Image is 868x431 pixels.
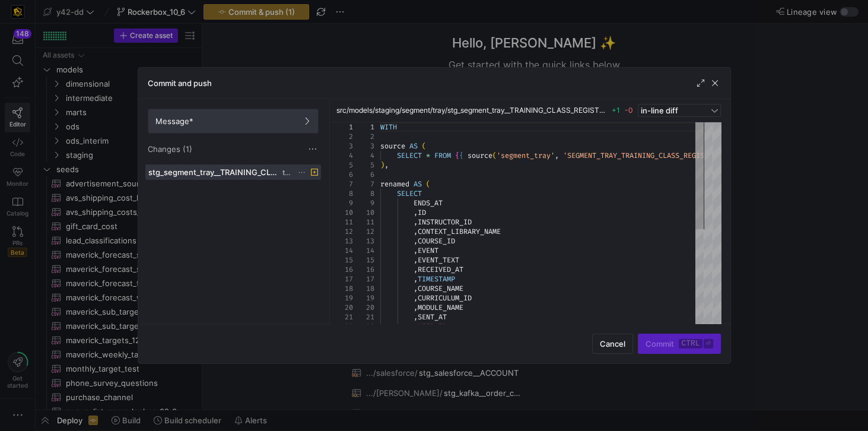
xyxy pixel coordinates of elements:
[592,334,633,354] button: Cancel
[434,151,451,160] span: FROM
[414,312,418,322] span: ,
[418,312,447,322] span: SENT_AT
[353,141,374,151] div: 3
[332,179,353,189] div: 7
[492,151,497,160] span: (
[353,236,374,246] div: 13
[353,132,374,141] div: 2
[418,284,463,293] span: COURSE_NAME
[353,293,374,303] div: 19
[414,322,418,331] span: ,
[332,189,353,198] div: 8
[332,322,353,331] div: 22
[563,151,729,160] span: 'SEGMENT_TRAY_TRAINING_CLASS_REGISTRANT'
[497,151,555,160] span: 'segment_tray'
[353,284,374,293] div: 18
[641,106,678,115] span: in-line diff
[332,208,353,217] div: 10
[414,227,418,236] span: ,
[145,164,321,180] button: stg_segment_tray__TRAINING_CLASS_REGISTRANT.sqltray
[600,339,625,348] span: Cancel
[414,217,418,227] span: ,
[414,274,418,284] span: ,
[353,322,374,331] div: 22
[353,274,374,284] div: 17
[380,160,384,170] span: )
[353,312,374,322] div: 21
[353,170,374,179] div: 6
[332,303,353,312] div: 20
[380,122,397,132] span: WITH
[332,246,353,255] div: 14
[418,303,463,312] span: MODULE_NAME
[332,160,353,170] div: 5
[282,169,291,177] span: tray
[353,189,374,198] div: 8
[336,106,607,115] span: src/models/staging/segment/tray/stg_segment_tray__TRAINING_CLASS_REGISTRANT.sql
[332,293,353,303] div: 19
[332,274,353,284] div: 17
[353,208,374,217] div: 10
[414,284,418,293] span: ,
[426,179,430,189] span: (
[422,141,426,151] span: (
[455,151,459,160] span: {
[353,122,374,132] div: 1
[353,255,374,265] div: 15
[332,255,353,265] div: 15
[468,151,492,160] span: source
[625,106,633,115] span: -0
[332,284,353,293] div: 18
[414,179,422,189] span: AS
[414,208,418,217] span: ,
[353,227,374,236] div: 12
[397,151,422,160] span: SELECT
[353,160,374,170] div: 5
[418,265,463,274] span: RECEIVED_AT
[332,312,353,322] div: 21
[353,198,374,208] div: 9
[353,303,374,312] div: 20
[332,132,353,141] div: 2
[148,167,281,177] span: stg_segment_tray__TRAINING_CLASS_REGISTRANT.sql
[332,217,353,227] div: 11
[414,265,418,274] span: ,
[418,255,459,265] span: EVENT_TEXT
[148,78,212,88] h3: Commit and push
[332,141,353,151] div: 3
[414,303,418,312] span: ,
[418,246,438,255] span: EVENT
[332,236,353,246] div: 13
[353,151,374,160] div: 4
[414,293,418,303] span: ,
[397,189,422,198] span: SELECT
[414,246,418,255] span: ,
[332,170,353,179] div: 6
[409,141,418,151] span: AS
[384,160,389,170] span: ,
[332,265,353,274] div: 16
[418,208,426,217] span: ID
[353,246,374,255] div: 14
[353,179,374,189] div: 7
[414,236,418,246] span: ,
[148,109,319,134] button: Message*
[353,217,374,227] div: 11
[418,236,455,246] span: COURSE_ID
[353,265,374,274] div: 16
[148,144,192,154] span: Changes (1)
[155,116,193,126] span: Message*
[332,122,353,132] div: 1
[332,227,353,236] div: 12
[414,198,443,208] span: ENDS_AT
[418,227,501,236] span: CONTEXT_LIBRARY_NAME
[459,151,463,160] span: {
[612,106,620,115] span: +1
[555,151,559,160] span: ,
[418,293,472,303] span: CURRICULUM_ID
[414,255,418,265] span: ,
[418,322,447,331] span: USER_ID
[418,217,472,227] span: INSTRUCTOR_ID
[380,179,409,189] span: renamed
[418,274,455,284] span: TIMESTAMP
